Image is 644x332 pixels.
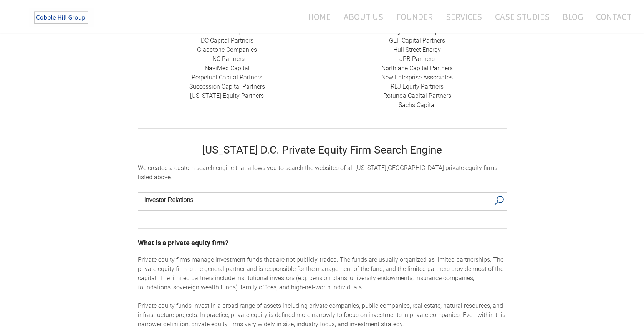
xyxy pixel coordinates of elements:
a: Succession Capital Partners [189,83,265,90]
img: The Cobble Hill Group LLC [29,8,94,27]
a: NaviMed Capital [205,64,250,72]
a: Contact [590,7,632,27]
a: C Capital Partners [205,37,253,44]
a: Case Studies [489,7,555,27]
a: ​Perpetual Capital Partners [192,74,262,81]
h2: ​ [138,236,507,247]
a: About Us [338,7,389,27]
a: New Enterprise Associates [381,74,453,81]
a: ​RLJ Equity Partners [391,83,444,90]
a: ​​Rotunda Capital Partners [383,92,451,99]
font: What is a private equity firm? [138,239,228,247]
input: Search input [144,194,490,206]
a: Founder [391,7,439,27]
div: ​We created a custom search engine that allows you to search the websites of all [US_STATE][GEOGR... [138,164,507,182]
a: Gladstone Companies [197,46,257,53]
a: Sachs Capital [399,101,436,109]
a: LNC Partners [209,55,245,63]
a: GEF Capital Partners [389,37,445,44]
a: Northlane Capital Partners [381,64,453,72]
a: Services [440,7,488,27]
div: ​Private equity firms manage investment funds that are not publicly-traded. The funds are usually... [138,255,507,329]
a: Blog [557,7,589,27]
a: [US_STATE] Equity Partners​ [190,92,264,99]
a: Hull Street Energy [393,46,441,53]
button: Search [491,193,507,209]
a: JPB Partners [399,55,435,63]
a: Home [296,7,336,27]
h2: [US_STATE] D.C. Private Equity Firm Search Engine [138,145,507,155]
